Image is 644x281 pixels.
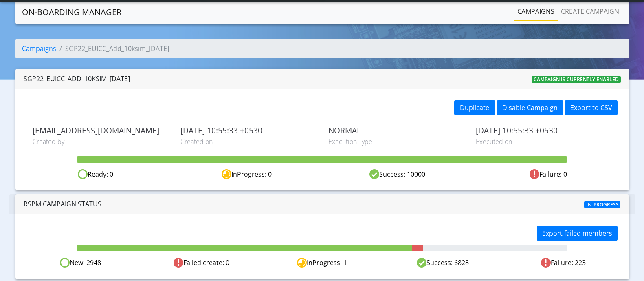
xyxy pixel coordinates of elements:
[33,126,168,135] span: [EMAIL_ADDRESS][DOMAIN_NAME]
[24,199,101,208] span: RSPM Campaign Status
[565,100,618,115] button: Export to CSV
[33,137,168,146] span: Created by
[297,258,307,268] img: In progress
[328,137,464,146] span: Execution Type
[180,137,316,146] span: Created on
[537,226,618,241] button: Export failed members
[328,126,464,135] span: NORMAL
[454,100,495,115] button: Duplicate
[174,258,183,268] img: Failed
[558,3,622,20] a: Create campaign
[180,126,316,135] span: [DATE] 10:55:33 +0530
[369,169,379,179] img: success.svg
[584,201,621,208] span: In_progress
[322,169,473,179] div: Success: 10000
[20,258,141,268] div: New: 2948
[22,44,56,53] a: Campaigns
[497,100,563,115] button: Disable Campaign
[141,258,262,268] div: Failed create: 0
[503,258,624,268] div: Failure: 223
[473,169,624,179] div: Failure: 0
[78,169,88,179] img: ready.svg
[222,169,231,179] img: in-progress.svg
[171,169,322,179] div: InProgress: 0
[262,258,382,268] div: InProgress: 1
[15,39,629,65] nav: breadcrumb
[22,4,121,20] a: On-Boarding Manager
[476,137,611,146] span: Executed on
[541,258,551,268] img: Failed
[476,126,611,135] span: [DATE] 10:55:33 +0530
[514,3,558,20] a: Campaigns
[382,258,503,268] div: Success: 6828
[60,258,70,268] img: Ready
[56,44,169,53] li: SGP22_EUICC_Add_10ksim_[DATE]
[24,74,130,84] div: SGP22_EUICC_Add_10ksim_[DATE]
[532,76,621,83] span: Campaign is currently enabled
[530,169,539,179] img: fail.svg
[20,169,171,179] div: Ready: 0
[417,258,426,268] img: Success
